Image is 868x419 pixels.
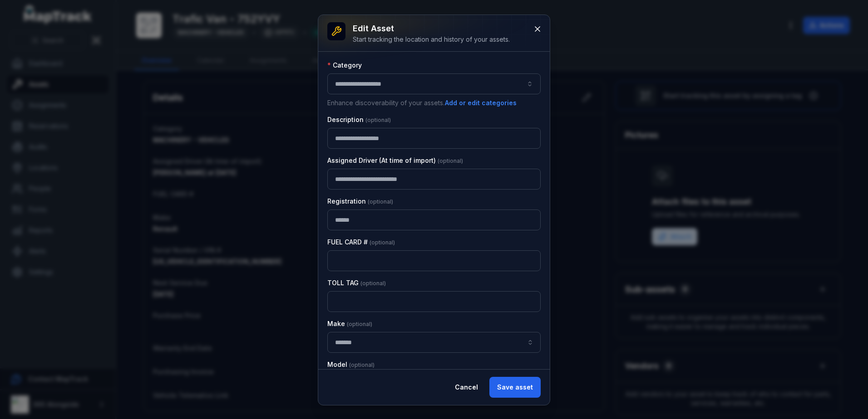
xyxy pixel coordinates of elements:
[327,98,541,108] p: Enhance discoverability of your assets.
[489,377,541,398] button: Save asset
[327,332,541,353] input: asset-edit:cf[2c9a1bd6-738d-4b2a-ac98-3f96f4078ca0]-label
[353,22,510,35] h3: Edit asset
[327,61,362,70] label: Category
[327,115,391,124] label: Description
[447,377,486,398] button: Cancel
[327,360,375,369] label: Model
[327,278,386,287] label: TOLL TAG
[444,98,517,108] button: Add or edit categories
[327,319,372,328] label: Make
[327,238,395,247] label: FUEL CARD #
[353,35,510,44] div: Start tracking the location and history of your assets.
[327,197,393,206] label: Registration
[327,156,463,165] label: Assigned Driver (At time of import)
